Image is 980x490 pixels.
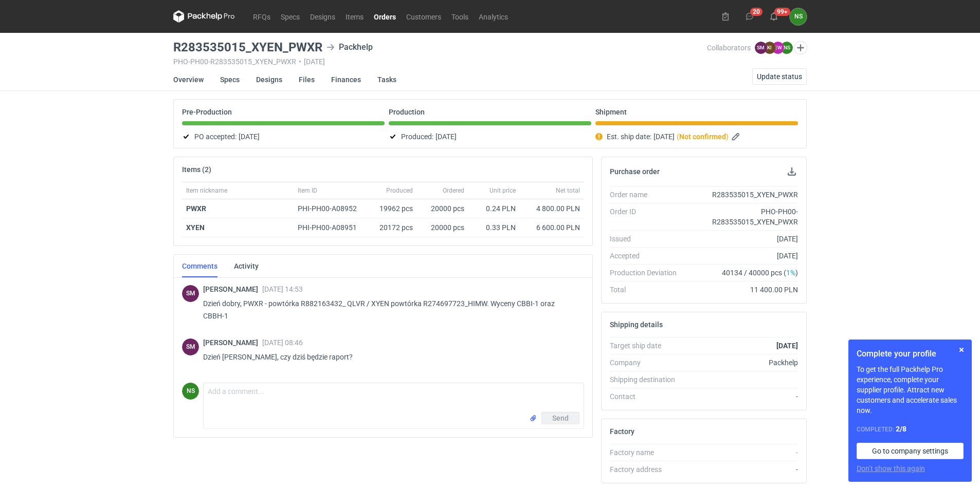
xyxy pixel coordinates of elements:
button: 99+ [766,8,782,25]
strong: [DATE] [776,342,798,350]
a: Overview [173,68,204,91]
span: [DATE] 08:46 [262,338,303,347]
div: - [685,391,798,402]
figcaption: SM [182,338,199,355]
a: Specs [220,68,240,91]
div: PHI-PH00-A08952 [298,203,367,214]
h3: R283535015_XYEN_PWXR [173,41,322,53]
div: PO accepted: [182,130,385,143]
button: Skip for now [955,344,968,356]
div: PHI-PH00-A08951 [298,222,367,233]
h2: Factory [610,427,634,436]
div: Factory name [610,447,685,458]
p: Production [389,108,425,116]
span: Send [552,414,569,422]
span: [PERSON_NAME] [203,338,262,347]
button: Update status [752,68,807,85]
a: Go to company settings [857,443,964,459]
div: Contact [610,391,685,402]
em: ( [677,133,679,141]
h1: Complete your profile [857,348,964,360]
span: 1% [786,269,795,277]
div: [DATE] [685,234,798,244]
div: R283535015_XYEN_PWXR [685,190,798,200]
span: [PERSON_NAME] [203,285,262,293]
strong: Not confirmed [679,133,726,141]
p: Dzień dobry, PWXR - powtórka R882163432_ QLVR / XYEN powtórka R274697723_HIMW. Wyceny CBBI-1 oraz... [203,297,576,322]
div: PHO-PH00-R283535015_XYEN_PWXR [DATE] [173,58,707,66]
div: - [685,464,798,475]
span: [DATE] 14:53 [262,285,303,293]
div: Produced: [389,130,591,143]
div: PHO-PH00-R283535015_XYEN_PWXR [685,206,798,227]
span: Item nickname [186,186,227,195]
button: Download PO [786,165,798,178]
em: ) [726,133,729,141]
button: Edit estimated shipping date [731,130,743,143]
span: Unit price [489,186,516,195]
div: Factory address [610,464,685,475]
span: Ordered [443,186,464,195]
div: Shipping destination [610,374,685,385]
div: Production Deviation [610,268,685,278]
strong: PWXR [186,204,206,213]
div: 20000 pcs [417,218,468,237]
figcaption: EW [772,42,784,54]
p: Pre-Production [182,108,232,116]
a: Customers [401,10,446,23]
a: Files [299,68,315,91]
a: Orders [369,10,401,23]
div: 19962 pcs [371,199,417,218]
button: NS [790,8,807,25]
h2: Purchase order [610,167,660,176]
h2: Shipping details [610,321,663,329]
p: To get the full Packhelp Pro experience, complete your supplier profile. Attract new customers an... [857,364,964,416]
div: Est. ship date: [595,130,798,143]
a: Analytics [474,10,513,23]
a: RFQs [248,10,276,23]
div: Packhelp [326,41,373,53]
a: Tasks [377,68,396,91]
div: Order ID [610,206,685,227]
span: [DATE] [435,130,457,143]
strong: 2 / 8 [896,425,906,433]
div: Sebastian Markut [182,338,199,355]
span: 40134 / 40000 pcs ( ) [722,268,798,278]
div: 0.33 PLN [473,222,516,233]
div: - [685,447,798,458]
div: Total [610,285,685,295]
div: Company [610,357,685,368]
div: Natalia Stępak [790,8,807,25]
a: Designs [256,68,282,91]
a: Designs [305,10,340,23]
p: Shipment [595,108,627,116]
div: [DATE] [685,251,798,261]
span: Produced [386,186,413,195]
a: Finances [331,68,361,91]
svg: Packhelp Pro [173,10,235,23]
span: [DATE] [654,130,675,143]
div: Order name [610,190,685,200]
div: Accepted [610,251,685,261]
span: [DATE] [239,130,260,143]
figcaption: NS [781,42,793,54]
button: Send [541,412,579,424]
div: Sebastian Markut [182,285,199,302]
a: Items [340,10,369,23]
div: 20000 pcs [417,199,468,218]
span: Net total [556,186,580,195]
a: Activity [234,255,259,277]
div: Issued [610,234,685,244]
a: Tools [446,10,474,23]
span: Collaborators [707,44,751,52]
figcaption: SM [755,42,767,54]
div: 0.24 PLN [473,203,516,214]
div: 20172 pcs [371,218,417,237]
span: Item ID [298,186,317,195]
p: Dzień [PERSON_NAME], czy dziś będzie raport? [203,351,576,363]
strong: XYEN [186,223,205,232]
div: Packhelp [685,357,798,368]
button: Don’t show this again [857,463,925,474]
span: Update status [757,73,802,80]
button: Edit collaborators [794,41,807,54]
